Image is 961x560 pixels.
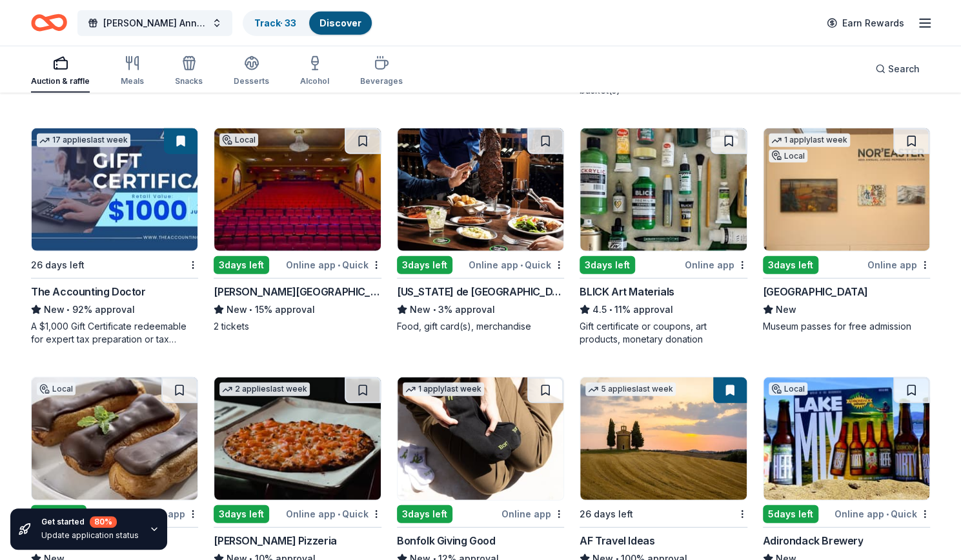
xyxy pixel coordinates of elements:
img: Image for AF Travel Ideas [580,377,746,500]
a: Discover [319,17,361,28]
div: Snacks [175,76,203,86]
img: Image for Engeman Theater [214,128,380,251]
button: Auction & raffle [31,50,90,93]
div: Local [769,383,807,395]
div: Local [219,134,258,146]
a: Image for New Britain Museum of American Art1 applylast weekLocal3days leftOnline app[GEOGRAPHIC_... [763,128,930,333]
span: • [432,305,436,315]
button: Meals [121,50,144,93]
a: Home [31,8,67,38]
span: • [66,305,70,315]
a: Track· 33 [254,17,296,28]
div: 2 applies last week [219,383,310,396]
div: 11% approval [580,302,747,317]
span: • [338,260,340,270]
a: Image for The Accounting Doctor17 applieslast week26 days leftThe Accounting DoctorNew•92% approv... [31,128,198,346]
div: [PERSON_NAME][GEOGRAPHIC_DATA] [214,284,381,299]
img: Image for Bonfolk Giving Good [398,377,563,500]
div: 3 days left [214,256,269,274]
button: Track· 33Discover [243,10,373,36]
div: AF Travel Ideas [580,533,654,548]
div: [PERSON_NAME] Pizzeria [214,533,336,548]
span: New [410,302,430,317]
div: [GEOGRAPHIC_DATA] [763,284,868,299]
span: • [338,509,340,519]
a: Image for Engeman TheaterLocal3days leftOnline app•Quick[PERSON_NAME][GEOGRAPHIC_DATA]New•15% app... [214,128,381,333]
a: Earn Rewards [819,12,912,35]
img: Image for New Britain Museum of American Art [764,128,929,251]
div: Auction & raffle [31,76,90,86]
div: Food, gift card(s), merchandise [397,320,564,333]
div: Gift certificate or coupons, art products, monetary donation [580,320,747,346]
div: 5 days left [763,505,818,523]
span: • [520,260,523,270]
div: Meals [121,76,144,86]
div: 3 days left [397,505,452,523]
span: New [227,302,247,317]
div: 3 days left [397,256,452,274]
div: 3 days left [580,256,635,274]
a: Image for Texas de Brazil3days leftOnline app•Quick[US_STATE] de [GEOGRAPHIC_DATA]New•3% approval... [397,128,564,333]
span: • [886,509,889,519]
div: 1 apply last week [403,383,484,396]
div: Online app Quick [835,506,930,522]
div: Local [37,383,76,395]
img: Image for Texas de Brazil [398,128,563,251]
div: 2 tickets [214,320,381,333]
span: [PERSON_NAME] Annual Golf Outing [103,15,207,31]
div: A $1,000 Gift Certificate redeemable for expert tax preparation or tax resolution services—recipi... [31,320,198,346]
a: Image for BLICK Art Materials3days leftOnline appBLICK Art Materials4.5•11% approvalGift certific... [580,128,747,346]
div: Update application status [41,530,139,541]
div: The Accounting Doctor [31,284,146,299]
div: Desserts [234,76,269,86]
div: Bonfolk Giving Good [397,533,495,548]
div: 3% approval [397,302,564,317]
div: Beverages [360,76,403,86]
div: 3 days left [763,256,818,274]
span: • [250,305,253,315]
div: Get started [41,516,139,528]
span: New [776,302,796,317]
span: • [609,305,612,315]
div: Online app Quick [286,506,381,522]
button: Desserts [234,50,269,93]
div: Online app [501,506,564,522]
div: Online app [685,257,747,273]
img: Image for Pepe's Pizzeria [214,377,380,500]
button: Alcohol [300,50,329,93]
div: 80 % [90,516,117,528]
img: Image for Adirondack Brewery [764,377,929,500]
div: Local [769,150,807,163]
span: Search [888,61,920,77]
div: Adirondack Brewery [763,533,864,548]
div: Online app Quick [286,257,381,273]
div: 15% approval [214,302,381,317]
div: 17 applies last week [37,134,130,147]
button: Beverages [360,50,403,93]
img: Image for BLICK Art Materials [580,128,746,251]
div: 92% approval [31,302,198,317]
img: Image for King Kullen [32,377,197,500]
div: 1 apply last week [769,134,850,147]
span: New [44,302,65,317]
div: Online app [867,257,930,273]
div: 3 days left [214,505,269,523]
img: Image for The Accounting Doctor [32,128,197,251]
button: Search [865,56,930,82]
div: [US_STATE] de [GEOGRAPHIC_DATA] [397,284,564,299]
button: [PERSON_NAME] Annual Golf Outing [77,10,232,36]
div: Museum passes for free admission [763,320,930,333]
span: 4.5 [592,302,607,317]
div: 5 applies last week [585,383,676,396]
div: 26 days left [580,506,633,522]
div: Alcohol [300,76,329,86]
div: BLICK Art Materials [580,284,674,299]
div: Online app Quick [469,257,564,273]
div: 26 days left [31,257,85,273]
button: Snacks [175,50,203,93]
